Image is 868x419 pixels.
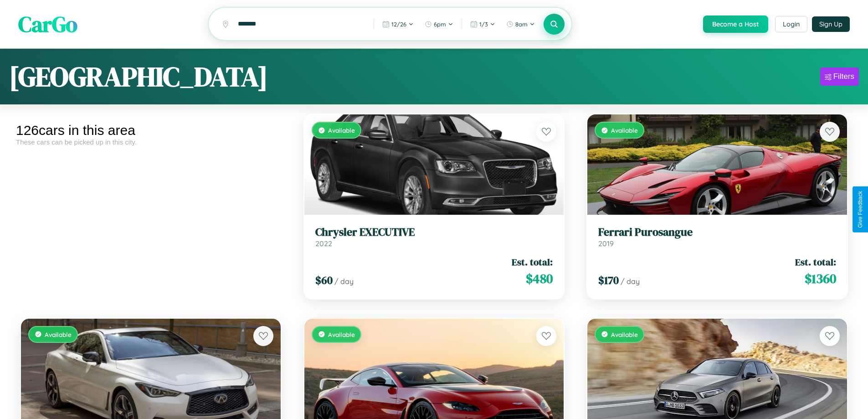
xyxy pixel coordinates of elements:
button: Filters [820,67,859,86]
button: Sign Up [812,16,850,32]
span: CarGo [18,9,77,39]
button: 12/26 [378,17,418,31]
button: 8am [502,17,539,31]
button: Login [775,16,807,32]
span: Available [45,331,72,338]
span: $ 1360 [805,269,836,288]
span: 12 / 26 [391,21,406,28]
a: Chrysler EXECUTIVE2022 [315,226,553,248]
div: 126 cars in this area [16,123,286,138]
h3: Chrysler EXECUTIVE [315,226,553,239]
a: Ferrari Purosangue2019 [598,226,836,248]
span: 8am [515,21,528,28]
span: $ 480 [526,269,553,288]
span: Available [611,331,638,338]
span: Available [611,126,638,134]
span: Available [328,331,355,338]
button: Become a Host [703,16,768,33]
span: $ 60 [315,273,333,288]
span: 6pm [434,21,446,28]
button: 6pm [420,17,458,31]
button: 1/3 [466,17,500,31]
span: 2019 [598,239,614,248]
div: These cars can be picked up in this city. [16,138,286,146]
span: 1 / 3 [479,21,488,28]
span: Est. total: [512,255,553,269]
span: / day [334,277,354,286]
span: Available [328,126,355,134]
div: Filters [833,72,854,81]
span: / day [621,277,640,286]
span: 2022 [315,239,332,248]
span: $ 170 [598,273,619,288]
span: Est. total: [795,255,836,269]
h1: [GEOGRAPHIC_DATA] [9,58,268,95]
div: Give Feedback [857,191,863,228]
h3: Ferrari Purosangue [598,226,836,239]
